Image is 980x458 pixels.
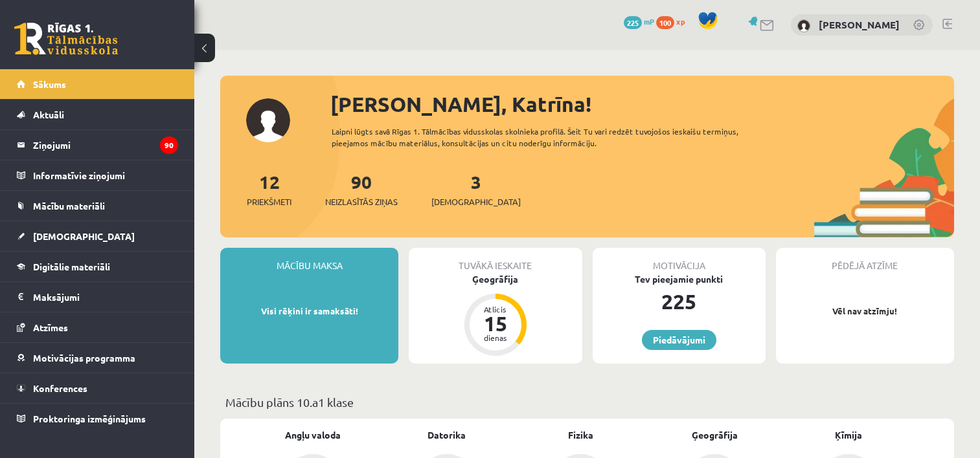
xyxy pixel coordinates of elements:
[835,428,862,442] a: Ķīmija
[225,393,949,411] p: Mācību plāns 10.a1 klase
[797,19,810,32] img: Katrīna Jirgena
[325,170,398,208] a: 90Neizlasītās ziņas
[33,382,87,394] span: Konferences
[33,160,178,190] legend: Informatīvie ziņojumi
[33,109,64,120] span: Aktuāli
[325,195,398,208] span: Neizlasītās ziņas
[247,195,291,208] span: Priekšmeti
[692,428,738,442] a: Ģeogrāfija
[593,286,766,317] div: 225
[33,322,68,333] span: Atzīmes
[17,343,178,373] a: Motivācijas programma
[476,313,515,334] div: 15
[227,305,392,318] p: Visi rēķini ir samaksāti!
[624,16,654,27] a: 225 mP
[819,18,900,31] a: [PERSON_NAME]
[642,330,716,350] a: Piedāvājumi
[33,352,135,364] span: Motivācijas programma
[624,16,642,29] span: 225
[247,170,291,208] a: 12Priekšmeti
[220,248,398,272] div: Mācību maksa
[476,305,515,313] div: Atlicis
[644,16,654,27] span: mP
[17,404,178,433] a: Proktoringa izmēģinājums
[33,130,178,160] legend: Ziņojumi
[33,413,146,424] span: Proktoringa izmēģinājums
[676,16,685,27] span: xp
[17,100,178,129] a: Aktuāli
[17,221,178,251] a: [DEMOGRAPHIC_DATA]
[593,272,766,286] div: Tev pieejamie punkti
[431,170,521,208] a: 3[DEMOGRAPHIC_DATA]
[593,248,766,272] div: Motivācija
[160,136,178,154] i: 90
[476,334,515,342] div: dienas
[33,261,110,272] span: Digitālie materiāli
[17,252,178,281] a: Digitālie materiāli
[431,195,521,208] span: [DEMOGRAPHIC_DATA]
[17,130,178,160] a: Ziņojumi90
[776,248,954,272] div: Pēdējā atzīme
[33,78,66,90] span: Sākums
[17,191,178,221] a: Mācību materiāli
[409,248,582,272] div: Tuvākā ieskaite
[17,373,178,403] a: Konferences
[33,200,105,212] span: Mācību materiāli
[656,16,691,27] a: 100 xp
[330,89,954,120] div: [PERSON_NAME], Katrīna!
[17,160,178,190] a: Informatīvie ziņojumi
[782,305,948,318] p: Vēl nav atzīmju!
[33,282,178,312] legend: Maksājumi
[409,272,582,286] div: Ģeogrāfija
[656,16,674,29] span: 100
[17,69,178,99] a: Sākums
[33,230,135,242] span: [DEMOGRAPHIC_DATA]
[17,282,178,312] a: Maksājumi
[332,125,772,149] div: Laipni lūgts savā Rīgas 1. Tālmācības vidusskolas skolnieka profilā. Šeit Tu vari redzēt tuvojošo...
[285,428,341,442] a: Angļu valoda
[14,23,118,55] a: Rīgas 1. Tālmācības vidusskola
[427,428,466,442] a: Datorika
[409,272,582,358] a: Ģeogrāfija Atlicis 15 dienas
[568,428,593,442] a: Fizika
[17,312,178,342] a: Atzīmes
